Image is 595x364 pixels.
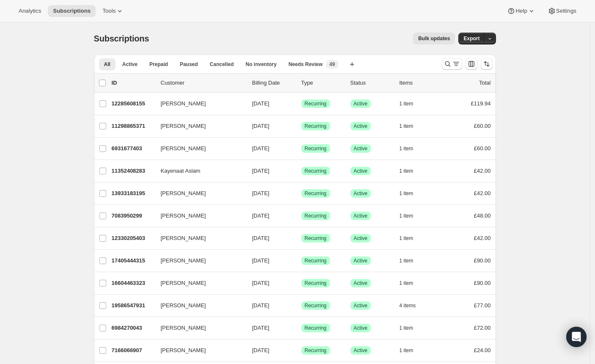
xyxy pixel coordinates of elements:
[399,257,413,264] span: 1 item
[556,8,576,14] span: Settings
[53,8,91,14] span: Subscriptions
[301,79,344,87] div: Type
[112,167,154,175] p: 11352408283
[399,120,423,132] button: 1 item
[161,234,206,243] span: [PERSON_NAME]
[354,302,368,309] span: Active
[252,190,270,196] span: [DATE]
[156,254,240,267] button: [PERSON_NAME]
[354,168,368,174] span: Active
[112,301,154,310] p: 19586547931
[399,79,442,87] div: Items
[354,280,368,287] span: Active
[112,346,154,355] p: 7166066907
[156,232,240,245] button: [PERSON_NAME]
[161,167,201,175] span: Kayenaat Aslam
[112,143,491,154] div: 6931677403[PERSON_NAME][DATE]SuccessRecurringSuccessActive1 item£60.00
[161,256,206,265] span: [PERSON_NAME]
[112,165,491,177] div: 11352408283Kayenaat Aslam[DATE]SuccessRecurringSuccessActive1 item£42.00
[305,212,327,219] span: Recurring
[112,324,154,332] p: 6984270043
[161,212,206,220] span: [PERSON_NAME]
[149,61,168,68] span: Prepaid
[252,168,270,174] span: [DATE]
[112,234,154,243] p: 12330205403
[245,61,276,68] span: No inventory
[305,325,327,331] span: Recurring
[399,255,423,267] button: 1 item
[399,232,423,244] button: 1 item
[112,210,491,222] div: 7083950299[PERSON_NAME][DATE]SuccessRecurringSuccessActive1 item£48.00
[112,122,154,130] p: 11298865371
[252,302,270,309] span: [DATE]
[418,35,450,42] span: Bulk updates
[305,235,327,242] span: Recurring
[399,345,423,356] button: 1 item
[399,98,423,110] button: 1 item
[471,100,491,107] span: £119.94
[566,327,587,347] div: Open Intercom Messenger
[399,347,413,354] span: 1 item
[305,280,327,287] span: Recurring
[161,301,206,310] span: [PERSON_NAME]
[399,302,416,309] span: 4 items
[112,98,491,110] div: 12285608155[PERSON_NAME][DATE]SuccessRecurringSuccessActive1 item£119.94
[474,212,491,219] span: £48.00
[112,99,154,108] p: 12285608155
[112,79,154,87] p: ID
[112,120,491,132] div: 11298865371[PERSON_NAME][DATE]SuccessRecurringSuccessActive1 item£60.00
[102,8,116,14] span: Tools
[112,256,154,265] p: 17405444315
[474,168,491,174] span: £42.00
[466,58,477,70] button: Customize table column order and visibility
[502,5,540,17] button: Help
[161,279,206,287] span: [PERSON_NAME]
[399,235,413,242] span: 1 item
[112,188,491,199] div: 13933183195[PERSON_NAME][DATE]SuccessRecurringSuccessActive1 item£42.00
[305,302,327,309] span: Recurring
[458,33,485,44] button: Export
[354,190,368,197] span: Active
[474,235,491,241] span: £42.00
[305,123,327,130] span: Recurring
[399,210,423,222] button: 1 item
[474,123,491,129] span: £60.00
[305,257,327,264] span: Recurring
[399,300,425,312] button: 4 items
[156,321,240,335] button: [PERSON_NAME]
[161,324,206,332] span: [PERSON_NAME]
[156,209,240,223] button: [PERSON_NAME]
[399,100,413,107] span: 1 item
[161,189,206,198] span: [PERSON_NAME]
[399,212,413,219] span: 1 item
[399,145,413,152] span: 1 item
[474,302,491,309] span: £77.00
[345,58,359,70] button: Create new view
[442,58,462,70] button: Search and filter results
[14,5,46,17] button: Analytics
[305,190,327,197] span: Recurring
[474,280,491,286] span: £90.00
[252,257,270,264] span: [DATE]
[474,325,491,331] span: £72.00
[112,322,491,334] div: 6984270043[PERSON_NAME][DATE]SuccessRecurringSuccessActive1 item£72.00
[156,119,240,133] button: [PERSON_NAME]
[112,255,491,267] div: 17405444315[PERSON_NAME][DATE]SuccessRecurringSuccessActive1 item£90.00
[112,345,491,356] div: 7166066907[PERSON_NAME][DATE]SuccessRecurringSuccessActive1 item£24.00
[413,33,455,44] button: Bulk updates
[479,79,490,87] p: Total
[112,277,491,289] div: 16604463323[PERSON_NAME][DATE]SuccessRecurringSuccessActive1 item£90.00
[399,190,413,197] span: 1 item
[252,325,270,331] span: [DATE]
[122,61,138,68] span: Active
[252,212,270,219] span: [DATE]
[156,164,240,178] button: Kayenaat Aslam
[156,187,240,200] button: [PERSON_NAME]
[399,325,413,331] span: 1 item
[354,325,368,331] span: Active
[399,322,423,334] button: 1 item
[329,61,335,68] span: 49
[161,122,206,130] span: [PERSON_NAME]
[399,143,423,154] button: 1 item
[112,144,154,153] p: 6931677403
